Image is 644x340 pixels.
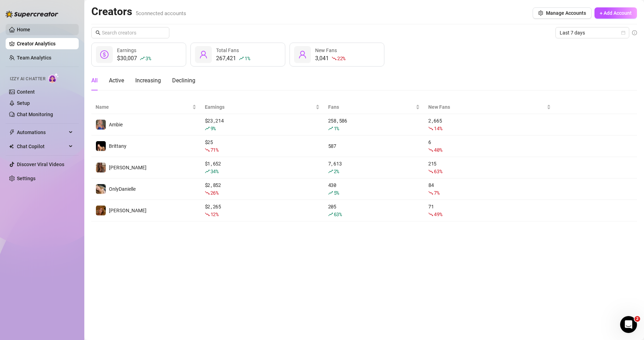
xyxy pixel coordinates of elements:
[428,126,433,131] span: fall
[100,50,109,59] span: dollar-circle
[91,76,98,85] div: All
[337,55,345,62] span: 22 %
[428,169,433,174] span: fall
[140,56,145,61] span: rise
[109,165,147,170] span: [PERSON_NAME]
[328,203,420,218] div: 205
[324,100,424,114] th: Fans
[533,7,592,19] button: Manage Accounts
[315,48,337,53] span: New Fans
[428,147,433,152] span: fall
[17,112,53,117] a: Chat Monitoring
[334,189,339,196] span: 5 %
[48,73,59,83] img: AI Chatter
[210,189,219,196] span: 26 %
[172,76,195,85] div: Declining
[428,138,551,154] div: 6
[560,27,625,38] span: Last 7 days
[17,176,35,181] a: Settings
[205,181,320,197] div: $ 2,852
[210,168,219,175] span: 34 %
[546,10,586,16] span: Manage Accounts
[17,127,67,138] span: Automations
[434,168,442,175] span: 63 %
[334,211,342,218] span: 63 %
[328,126,333,131] span: rise
[216,48,239,53] span: Total Fans
[17,38,73,49] a: Creator Analytics
[434,211,442,218] span: 49 %
[210,146,219,153] span: 71 %
[117,48,136,53] span: Earnings
[600,10,632,16] span: + Add Account
[6,11,58,18] img: logo-BBDzfeDw.svg
[328,212,333,217] span: rise
[205,138,320,154] div: $ 25
[328,169,333,174] span: rise
[245,55,250,62] span: 1 %
[428,160,551,175] div: 215
[620,316,637,333] iframe: Intercom live chat
[109,143,126,149] span: Brittany️‍
[334,125,339,132] span: 1 %
[17,100,30,106] a: Setup
[17,27,30,32] a: Home
[91,5,186,18] h2: Creators
[428,203,551,218] div: 71
[96,184,106,194] img: OnlyDanielle
[428,190,433,195] span: fall
[210,211,219,218] span: 12 %
[96,30,100,35] span: search
[434,189,439,196] span: 7 %
[205,117,320,132] div: $ 23,214
[205,169,210,174] span: rise
[17,55,51,61] a: Team Analytics
[135,76,161,85] div: Increasing
[428,212,433,217] span: fall
[102,29,160,37] input: Search creators
[210,125,216,132] span: 9 %
[635,316,640,322] span: 2
[96,163,106,172] img: daniellerose
[434,146,442,153] span: 40 %
[621,31,625,35] span: calendar
[428,117,551,132] div: 2,665
[205,203,320,218] div: $ 2,265
[428,103,545,111] span: New Fans
[145,55,151,62] span: 3 %
[109,122,123,127] span: Ambie
[424,100,555,114] th: New Fans
[136,10,186,17] span: 5 connected accounts
[17,89,35,95] a: Content
[205,103,314,111] span: Earnings
[205,126,210,131] span: rise
[298,50,307,59] span: user
[205,190,210,195] span: fall
[199,50,208,59] span: user
[9,144,14,149] img: Chat Copilot
[328,190,333,195] span: rise
[109,208,147,213] span: [PERSON_NAME]
[328,160,420,175] div: 7,613
[109,76,124,85] div: Active
[328,142,420,150] div: 587
[205,212,210,217] span: fall
[96,103,191,111] span: Name
[239,56,244,61] span: rise
[328,117,420,132] div: 258,586
[17,162,64,167] a: Discover Viral Videos
[216,54,250,63] div: 267,421
[96,206,106,215] img: Danielle
[334,168,339,175] span: 2 %
[205,160,320,175] div: $ 1,652
[205,147,210,152] span: fall
[428,181,551,197] div: 84
[434,125,442,132] span: 14 %
[632,30,637,35] span: info-circle
[91,100,201,114] th: Name
[594,7,637,19] button: + Add Account
[96,120,106,130] img: Ambie
[10,76,45,82] span: Izzy AI Chatter
[328,103,414,111] span: Fans
[201,100,324,114] th: Earnings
